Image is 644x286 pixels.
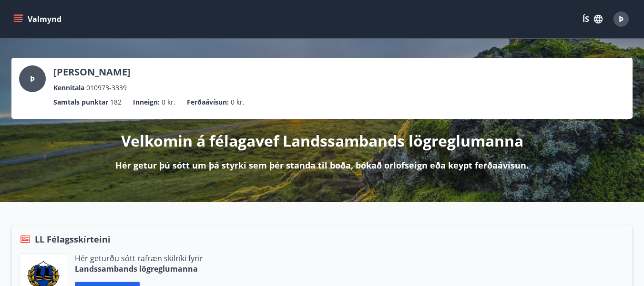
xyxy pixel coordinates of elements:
p: Ferðaávísun : [187,97,229,107]
button: menu [11,11,65,28]
span: 0 kr. [231,97,245,107]
span: LL Félagsskírteini [35,233,111,245]
span: Þ [30,74,35,84]
p: Hér getur þú sótt um þá styrki sem þér standa til boða, bókað orlofseign eða keypt ferðaávísun. [115,159,529,171]
span: 0 kr. [162,97,175,107]
p: Hér geturðu sótt rafræn skilríki fyrir [75,253,203,264]
span: 182 [110,97,122,107]
p: Inneign : [133,97,160,107]
span: Þ [619,14,624,24]
span: 010973-3339 [86,83,127,93]
p: Kennitala [53,83,84,93]
p: Landssambands lögreglumanna [75,264,203,274]
p: Velkomin á félagavef Landssambands lögreglumanna [121,130,523,151]
button: Þ [610,8,633,31]
p: Samtals punktar [53,97,108,107]
p: [PERSON_NAME] [53,65,131,79]
button: ÍS [577,11,608,28]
